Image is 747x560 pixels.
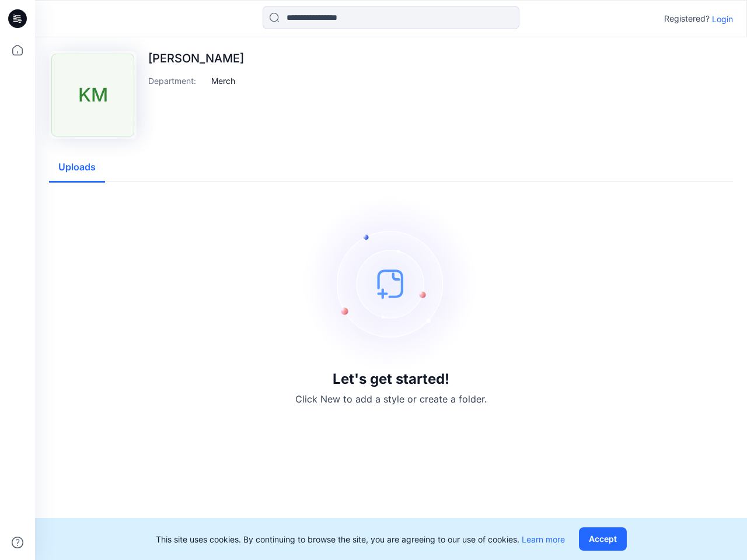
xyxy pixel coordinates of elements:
[148,51,244,65] p: [PERSON_NAME]
[148,75,207,87] p: Department :
[211,75,235,87] p: Merch
[664,12,710,26] p: Registered?
[49,153,105,183] button: Uploads
[295,392,487,406] p: Click New to add a style or create a folder.
[579,527,627,551] button: Accept
[156,533,565,545] p: This site uses cookies. By continuing to browse the site, you are agreeing to our use of cookies.
[522,534,565,544] a: Learn more
[303,196,479,371] img: empty-state-image.svg
[712,13,733,25] p: Login
[51,54,134,136] div: KM
[333,371,449,387] h3: Let's get started!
